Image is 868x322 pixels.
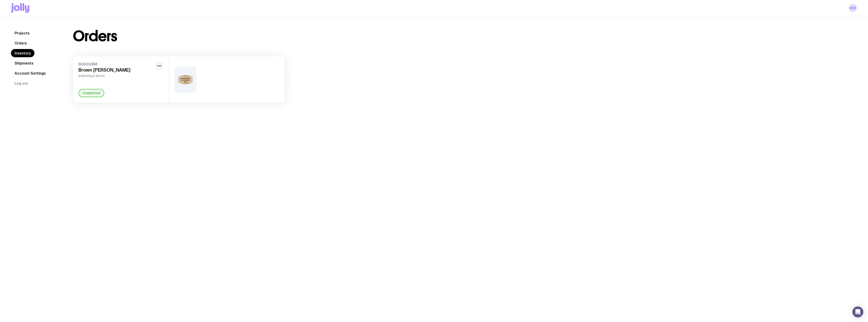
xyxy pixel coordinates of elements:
a: MM [849,4,857,12]
div: Completed [78,89,104,97]
h3: Brown [PERSON_NAME] [78,67,153,73]
div: Open Intercom Messenger [852,306,863,317]
span: Individual Items [78,74,153,78]
span: BUIAX9BM [78,62,153,66]
a: Account Settings [11,69,50,77]
h1: Orders [73,29,117,44]
button: Log out [11,79,32,87]
a: Orders [11,39,31,47]
a: Inventory [11,49,34,57]
a: Projects [11,29,33,37]
a: Shipments [11,59,37,67]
